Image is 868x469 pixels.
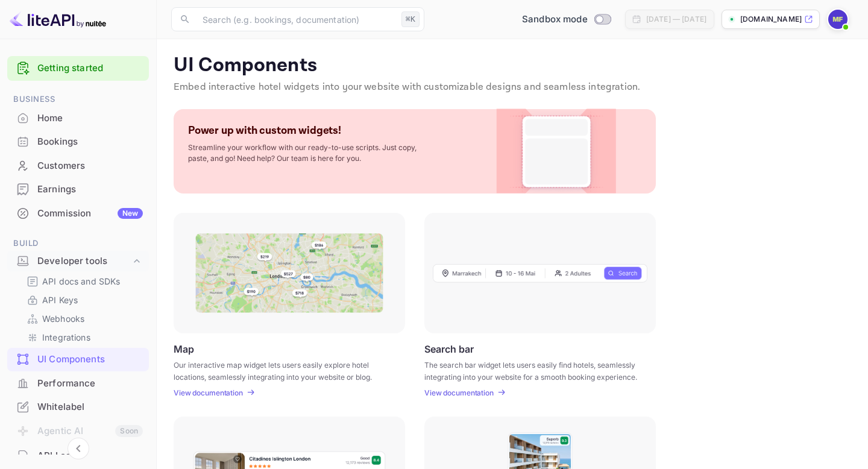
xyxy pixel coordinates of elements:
[508,109,605,194] img: Custom Widget PNG
[7,178,149,201] div: Earnings
[37,377,143,391] div: Performance
[517,13,615,27] div: Switch to Production mode
[424,388,497,397] a: View documentation
[37,159,143,173] div: Customers
[42,294,78,306] p: API Keys
[37,183,143,197] div: Earnings
[22,272,144,290] div: API docs and SDKs
[7,251,149,272] div: Developer tools
[174,54,851,78] p: UI Components
[828,10,848,29] img: mohamed faried
[22,310,144,327] div: Webhooks
[646,14,706,25] div: [DATE] — [DATE]
[7,395,149,419] div: Whitelabel
[424,343,474,354] p: Search bar
[42,275,121,288] p: API docs and SDKs
[37,400,143,414] div: Whitelabel
[7,202,149,224] a: CommissionNew
[195,233,383,313] img: Map Frame
[42,312,84,325] p: Webhooks
[188,142,429,164] p: Streamline your workflow with our ready-to-use scripts. Just copy, paste, and go! Need help? Our ...
[37,135,143,149] div: Bookings
[37,449,143,463] div: API Logs
[37,207,143,221] div: Commission
[174,343,194,354] p: Map
[174,388,247,397] a: View documentation
[195,7,397,31] input: Search (e.g. bookings, documentation)
[174,80,851,95] p: Embed interactive hotel widgets into your website with customizable designs and seamless integrat...
[7,154,149,177] a: Customers
[7,348,149,371] div: UI Components
[7,107,149,129] a: Home
[27,312,139,325] a: Webhooks
[27,331,139,344] a: Integrations
[27,275,139,288] a: API docs and SDKs
[424,388,494,397] p: View documentation
[27,294,139,306] a: API Keys
[174,359,390,381] p: Our interactive map widget lets users easily explore hotel locations, seamlessly integrating into...
[7,130,149,153] a: Bookings
[7,154,149,178] div: Customers
[7,348,149,370] a: UI Components
[7,372,149,394] a: Performance
[433,263,647,283] img: Search Frame
[740,14,802,25] p: [DOMAIN_NAME]
[37,112,143,125] div: Home
[7,202,149,225] div: CommissionNew
[68,438,89,459] button: Collapse navigation
[7,130,149,154] div: Bookings
[7,178,149,200] a: Earnings
[42,331,90,344] p: Integrations
[10,10,106,29] img: LiteAPI logo
[7,237,149,250] span: Build
[37,353,143,367] div: UI Components
[7,56,149,81] div: Getting started
[7,444,149,467] a: API Logs
[22,329,144,346] div: Integrations
[188,124,341,137] p: Power up with custom widgets!
[37,254,131,268] div: Developer tools
[118,208,143,219] div: New
[424,359,641,381] p: The search bar widget lets users easily find hotels, seamlessly integrating into your website for...
[7,372,149,395] div: Performance
[7,395,149,418] a: Whitelabel
[174,388,243,397] p: View documentation
[7,93,149,106] span: Business
[22,291,144,309] div: API Keys
[522,13,588,27] span: Sandbox mode
[401,11,420,27] div: ⌘K
[7,107,149,130] div: Home
[37,61,143,75] a: Getting started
